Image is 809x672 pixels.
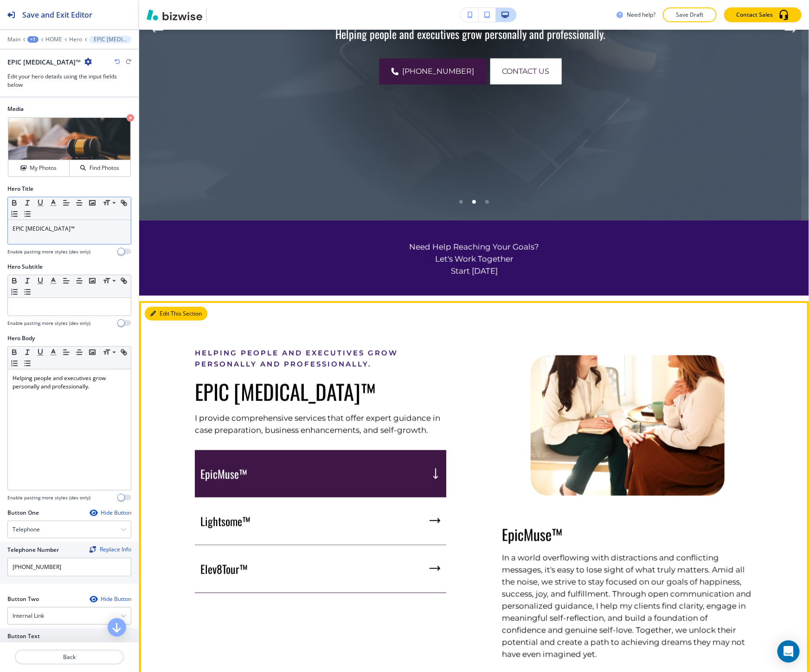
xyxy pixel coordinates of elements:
[13,374,126,391] p: Helping people and executives grow personally and professionally.
[7,546,59,554] h2: Telephone Number
[195,498,446,545] button: Lightsome™
[502,348,753,504] img: 64dcdaf4ea16a74ad565bf62a1e2fd3b.webp
[7,320,90,327] h4: Enable pasting more styles (dev only)
[736,11,773,19] p: Contact Sales
[7,248,90,255] h4: Enable pasting more styles (dev only)
[502,66,550,77] span: contact us
[7,105,131,113] h2: Media
[502,526,753,543] p: EpicMuse™
[7,185,33,193] h2: Hero Title
[481,195,494,208] li: Go to slide 3
[145,307,207,321] button: Edit This Section
[30,164,57,172] h4: My Photos
[8,160,70,176] button: My Photos
[27,36,39,43] button: +1
[7,595,39,603] h2: Button Two
[403,66,475,77] span: [PHONE_NUMBER]
[7,494,90,501] h4: Enable pasting more styles (dev only)
[200,467,247,481] p: EpicMuse™
[148,21,167,39] div: Previous Slide
[248,27,693,41] p: Helping people and executives grow personally and professionally.
[195,412,446,436] p: I provide comprehensive services that offer expert guidance in case preparation, business enhance...
[90,546,131,554] span: Find and replace this information across Bizwise
[777,640,800,663] div: Open Intercom Messenger
[195,265,753,277] p: Start [DATE]
[195,253,753,265] p: Let's Work Together
[724,7,802,22] button: Contact Sales
[627,11,655,19] h3: Need help?
[195,348,446,370] p: Helping people and executives grow personally and professionally.
[148,21,167,39] button: Previous Hero Image
[90,546,96,553] img: Replace
[211,8,236,22] img: Your Logo
[7,632,40,640] h2: Button Text
[468,195,481,208] li: Go to slide 2
[69,36,82,43] button: Hero
[7,57,81,67] h2: EPIC [MEDICAL_DATA]™
[502,552,753,660] p: In a world overflowing with distractions and conflicting messages, it's easy to lose sight of wha...
[13,612,44,620] h4: Internal Link
[200,514,250,528] p: Lightsome™
[90,595,131,603] button: Hide Button
[45,36,62,43] button: HOME
[7,558,131,576] input: Ex. 561-222-1111
[195,379,446,404] p: EPIC [MEDICAL_DATA]™
[147,9,202,20] img: Bizwise Logo
[89,36,131,43] button: EPIC [MEDICAL_DATA]™
[7,72,131,89] h3: Edit your hero details using the input fields below
[663,7,717,22] button: Save Draft
[90,164,119,172] h4: Find Photos
[455,195,468,208] li: Go to slide 1
[7,36,20,43] button: Main
[13,525,40,534] h4: Telephone
[675,11,705,19] p: Save Draft
[15,650,124,665] button: Back
[195,545,446,593] button: Elev8Tour™
[22,9,92,20] h2: Save and Exit Editor
[16,653,123,661] p: Back
[195,241,753,253] p: Need Help Reaching Your Goals?
[90,546,131,553] button: ReplaceReplace Info
[70,160,130,176] button: Find Photos
[90,546,131,553] div: Replace Info
[7,263,43,271] h2: Hero Subtitle
[781,21,800,39] div: Next Slide
[490,58,562,84] button: contact us
[781,21,800,39] button: Next Hero Image
[7,509,39,517] h2: Button One
[200,562,248,576] p: Elev8Tour™
[13,225,126,233] p: EPIC [MEDICAL_DATA]™
[7,117,131,177] div: My PhotosFind Photos
[90,509,131,517] button: Hide Button
[379,58,487,84] a: [PHONE_NUMBER]
[94,36,127,43] p: EPIC [MEDICAL_DATA]™
[195,450,446,498] button: EpicMuse™
[7,334,35,342] h2: Hero Body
